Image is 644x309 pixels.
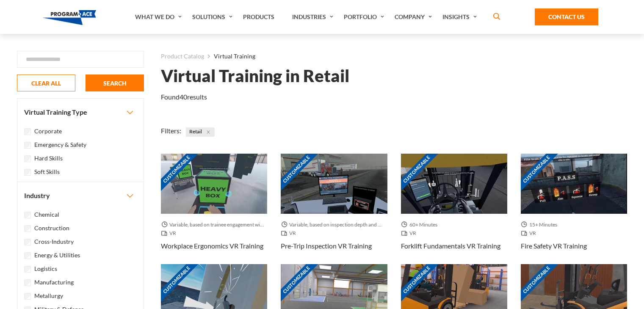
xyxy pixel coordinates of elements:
[34,264,57,273] label: Logistics
[34,278,74,287] label: Manufacturing
[161,154,267,264] a: Customizable Thumbnail - Workplace Ergonomics VR Training Variable, based on trainee engagement w...
[204,51,255,62] li: Virtual Training
[34,154,63,163] label: Hard Skills
[24,293,31,300] input: Metallurgy
[204,127,213,137] button: Close
[24,239,31,246] input: Cross-Industry
[521,229,539,237] span: VR
[34,251,80,260] label: Energy & Utilities
[24,279,31,286] input: Manufacturing
[17,99,144,126] button: Virtual Training Type
[34,291,63,301] label: Metallurgy
[161,69,349,83] h1: Virtual Training in Retail
[281,154,387,264] a: Customizable Thumbnail - Pre-Trip Inspection VR Training Variable, based on inspection depth and ...
[180,93,187,101] em: 40
[24,252,31,259] input: Energy & Utilities
[161,51,204,62] a: Product Catalog
[521,241,587,251] h3: Fire Safety VR Training
[24,128,31,135] input: Corporate
[535,8,598,25] a: Contact Us
[281,221,387,229] span: Variable, based on inspection depth and event interaction.
[161,92,207,102] p: Found results
[161,221,267,229] span: Variable, based on trainee engagement with exercises.
[24,155,31,162] input: Hard Skills
[521,221,561,229] span: 15+ Minutes
[24,212,31,218] input: Chemical
[401,221,441,229] span: 60+ Minutes
[161,241,263,251] h3: Workplace Ergonomics VR Training
[24,225,31,232] input: Construction
[43,10,97,25] img: Program-Ace
[401,241,500,251] h3: Forklift Fundamentals VR Training
[281,241,372,251] h3: Pre-Trip Inspection VR Training
[161,127,181,135] span: Filters:
[34,210,59,219] label: Chemical
[34,237,74,246] label: Cross-Industry
[34,167,60,177] label: Soft Skills
[34,223,69,233] label: Construction
[24,169,31,176] input: Soft Skills
[34,140,86,149] label: Emergency & Safety
[186,127,215,137] span: Retail
[34,127,62,136] label: Corporate
[24,142,31,149] input: Emergency & Safety
[401,154,507,264] a: Customizable Thumbnail - Forklift Fundamentals VR Training 60+ Minutes VR Forklift Fundamentals V...
[17,74,75,91] button: CLEAR ALL
[281,229,299,237] span: VR
[24,266,31,273] input: Logistics
[17,182,144,209] button: Industry
[401,229,420,237] span: VR
[521,154,627,264] a: Customizable Thumbnail - Fire Safety VR Training 15+ Minutes VR Fire Safety VR Training
[161,51,627,62] nav: breadcrumb
[161,229,180,237] span: VR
